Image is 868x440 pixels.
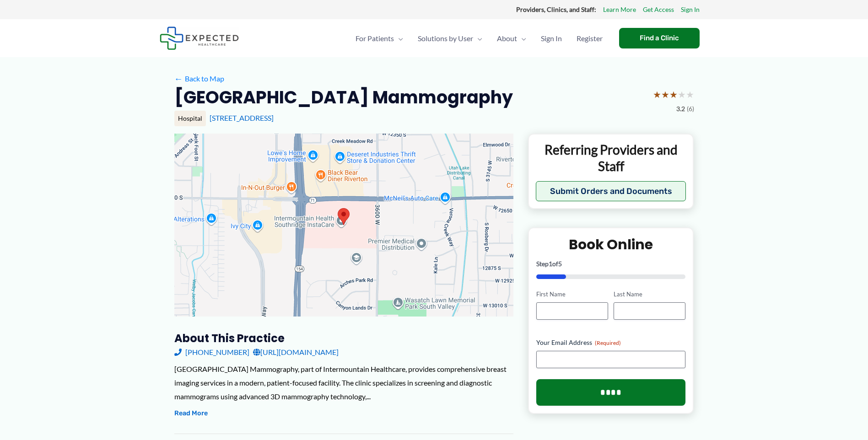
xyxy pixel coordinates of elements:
a: Sign In [534,22,569,54]
a: Get Access [643,4,674,16]
span: 3.2 [676,103,685,115]
p: Step of [536,261,686,267]
span: ← [174,74,183,83]
span: ★ [678,86,686,103]
a: ←Back to Map [174,72,224,86]
span: (Required) [595,339,621,346]
span: (6) [687,103,694,115]
p: Referring Providers and Staff [536,141,686,175]
a: AboutMenu Toggle [490,22,534,54]
span: 1 [549,260,552,268]
a: Learn More [603,4,636,16]
h2: Book Online [536,236,686,253]
a: For PatientsMenu Toggle [348,22,410,54]
span: Register [577,22,603,54]
span: Menu Toggle [517,22,526,54]
span: Sign In [541,22,562,54]
a: [URL][DOMAIN_NAME] [253,345,339,359]
button: Read More [174,408,208,419]
label: Your Email Address [536,338,686,347]
nav: Primary Site Navigation [348,22,610,54]
span: For Patients [356,22,394,54]
span: ★ [686,86,694,103]
a: Register [569,22,610,54]
span: About [497,22,517,54]
a: Solutions by UserMenu Toggle [410,22,490,54]
span: Solutions by User [418,22,473,54]
button: Submit Orders and Documents [536,181,686,201]
a: Sign In [681,4,700,16]
span: Menu Toggle [473,22,482,54]
span: 5 [558,260,562,268]
label: First Name [536,290,608,299]
span: ★ [661,86,669,103]
div: [GEOGRAPHIC_DATA] Mammography, part of Intermountain Healthcare, provides comprehensive breast im... [174,362,513,403]
span: ★ [653,86,661,103]
h2: [GEOGRAPHIC_DATA] Mammography [174,86,513,108]
label: Last Name [614,290,685,299]
span: Menu Toggle [394,22,403,54]
img: Expected Healthcare Logo - side, dark font, small [160,27,239,50]
a: [PHONE_NUMBER] [174,345,249,359]
div: Hospital [174,111,206,126]
a: [STREET_ADDRESS] [210,113,274,122]
strong: Providers, Clinics, and Staff: [516,5,596,13]
span: ★ [669,86,678,103]
h3: About this practice [174,331,513,345]
a: Find a Clinic [619,28,700,48]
